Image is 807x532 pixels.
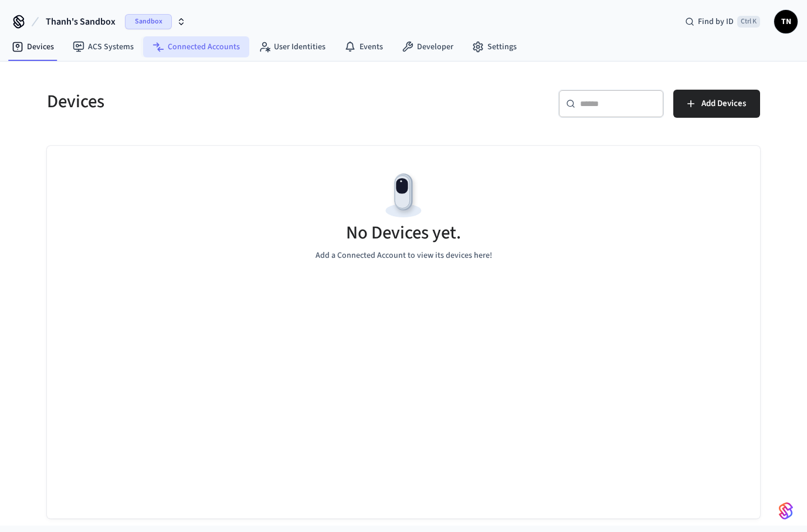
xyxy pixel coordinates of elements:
span: Sandbox [125,14,172,29]
img: SeamLogoGradient.69752ec5.svg [779,502,793,520]
h5: Devices [47,90,396,114]
span: Add Devices [701,96,746,111]
a: Settings [463,36,526,57]
a: Developer [392,36,463,57]
span: Ctrl K [737,16,760,28]
span: TN [775,11,796,32]
span: Thanh's Sandbox [46,15,116,29]
a: ACS Systems [63,36,143,57]
a: User Identities [249,36,335,57]
div: Find by IDCtrl K [676,11,769,32]
p: Add a Connected Account to view its devices here! [316,250,492,262]
a: Events [335,36,392,57]
img: Devices Empty State [377,169,430,222]
span: Find by ID [698,16,734,28]
a: Devices [2,36,63,57]
h5: No Devices yet. [346,221,461,245]
button: Add Devices [673,90,760,118]
button: TN [774,10,798,33]
a: Connected Accounts [143,36,249,57]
